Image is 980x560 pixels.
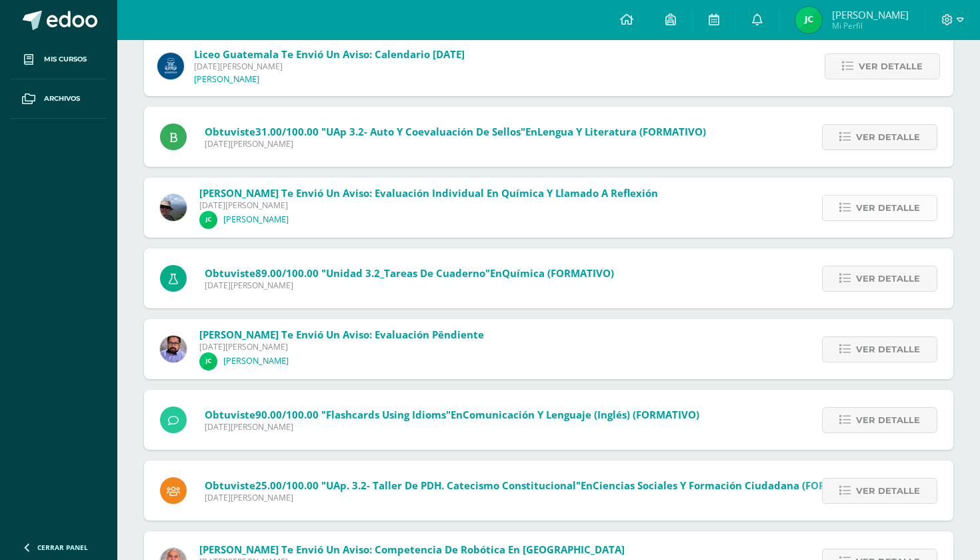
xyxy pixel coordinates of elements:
img: 5e952bed91828fffc449ceb1b345eddb.png [160,194,187,221]
span: Lengua y Literatura (FORMATIVO) [537,125,706,138]
span: 31.00/100.00 [255,125,319,138]
span: Mis cursos [44,54,87,65]
span: Ver detalle [856,337,920,362]
span: Cerrar panel [37,543,88,552]
span: Archivos [44,93,80,104]
span: "Unidad 3.2_Tareas de cuaderno" [321,266,490,280]
span: Obtuviste en [205,479,869,492]
p: [PERSON_NAME] [194,74,259,85]
span: [DATE][PERSON_NAME] [205,421,699,433]
span: "Flashcards using Idioms" [321,408,451,421]
span: Ver detalle [856,125,920,150]
span: "UAp 3.2- Auto y Coevaluación de Sellos" [321,125,525,138]
span: 90.00/100.00 [255,408,319,421]
img: a00b48288db479af485968bb8112a208.png [199,211,217,229]
span: Ver detalle [856,266,920,291]
span: [DATE][PERSON_NAME] [199,341,484,352]
span: [DATE][PERSON_NAME] [205,280,614,291]
span: Ver detalle [856,408,920,433]
span: Ciencias Sociales y Formación Ciudadana (FORMATIVO) [593,479,869,492]
span: Obtuviste en [205,266,614,280]
img: b41cd0bd7c5dca2e84b8bd7996f0ae72.png [157,53,184,79]
p: [PERSON_NAME] [223,356,289,366]
span: Mi Perfil [832,20,909,31]
p: [PERSON_NAME] [223,214,289,225]
span: Ver detalle [859,54,923,79]
span: 25.00/100.00 [255,479,319,492]
span: Liceo Guatemala te envió un aviso: Calendario [DATE] [194,47,465,61]
span: 89.00/100.00 [255,266,319,280]
span: [PERSON_NAME] te envió un aviso: Evaluación Pëndiente [199,328,484,341]
span: [PERSON_NAME] [832,8,909,21]
span: Ver detalle [856,479,920,503]
img: a00b48288db479af485968bb8112a208.png [199,352,217,370]
span: [DATE][PERSON_NAME] [194,61,465,72]
span: Comunicación y Lenguaje (Inglés) (FORMATIVO) [463,408,699,421]
span: [DATE][PERSON_NAME] [205,492,869,503]
span: [DATE][PERSON_NAME] [199,200,658,211]
span: "UAp. 3.2- Taller de PDH. Catecismo Constitucional" [321,479,581,492]
img: fe2f5d220dae08f5bb59c8e1ae6aeac3.png [160,336,187,362]
img: f6190bf69338ef13f9d700613bbb9672.png [795,7,822,33]
span: [PERSON_NAME] te envió un aviso: Evaluación individual en Química y llamado a reflexión [199,186,658,200]
span: Obtuviste en [205,408,699,421]
span: Ver detalle [856,196,920,220]
span: [PERSON_NAME] te envió un aviso: Competencia de Robótica en [GEOGRAPHIC_DATA] [199,543,625,556]
a: Mis cursos [11,40,107,79]
span: Química (FORMATIVO) [502,266,614,280]
span: [DATE][PERSON_NAME] [205,138,706,150]
a: Archivos [11,79,107,119]
span: Obtuviste en [205,125,706,138]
